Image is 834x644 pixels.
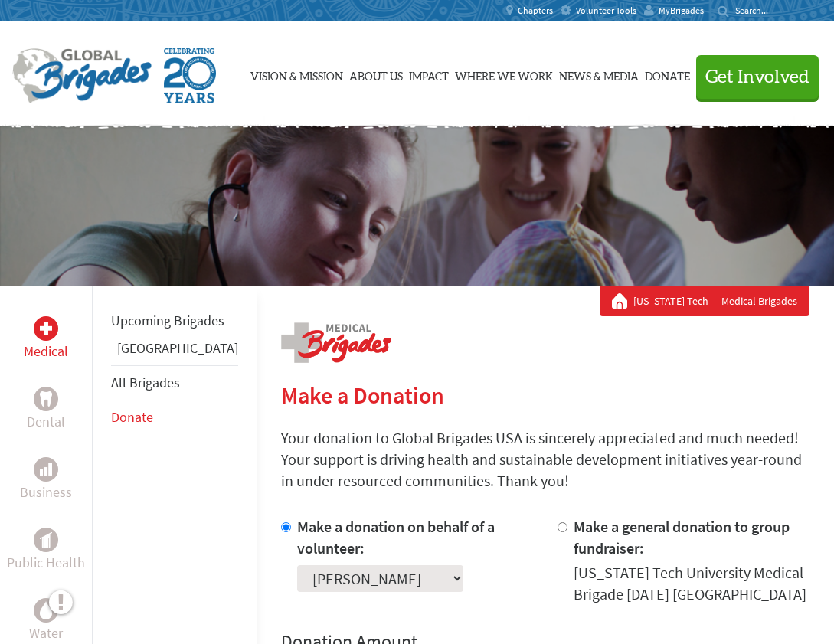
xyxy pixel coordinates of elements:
img: Business [40,463,52,476]
span: Volunteer Tools [576,5,636,17]
img: Public Health [40,532,52,548]
input: Search... [735,5,779,16]
img: Global Brigades Logo [12,48,152,103]
a: [GEOGRAPHIC_DATA] [117,339,238,357]
img: Dental [40,391,52,406]
div: Dental [34,387,58,411]
p: Dental [27,411,65,433]
img: logo-medical.png [281,322,391,363]
p: Business [20,482,72,503]
p: Public Health [7,552,85,574]
div: Water [34,598,58,623]
div: Public Health [34,528,58,552]
a: [US_STATE] Tech [633,293,715,309]
a: Vision & Mission [250,36,343,113]
p: Water [29,623,63,644]
a: MedicalMedical [24,316,68,362]
a: Upcoming Brigades [111,312,224,329]
div: [US_STATE] Tech University Medical Brigade [DATE] [GEOGRAPHIC_DATA] [574,562,809,605]
div: Medical [34,316,58,341]
a: About Us [349,36,403,113]
a: WaterWater [29,598,63,644]
p: Medical [24,341,68,362]
button: Get Involved [696,55,819,99]
a: Donate [645,36,690,113]
a: Impact [409,36,449,113]
a: News & Media [559,36,639,113]
img: Global Brigades Celebrating 20 Years [164,48,216,103]
h2: Make a Donation [281,381,809,409]
a: All Brigades [111,374,180,391]
span: MyBrigades [659,5,704,17]
span: Get Involved [705,68,809,87]
a: Donate [111,408,153,426]
label: Make a general donation to group fundraiser: [574,517,790,557]
a: Where We Work [455,36,553,113]
div: Medical Brigades [612,293,797,309]
a: BusinessBusiness [20,457,72,503]
a: Public HealthPublic Health [7,528,85,574]
li: All Brigades [111,365,238,400]
li: Donate [111,400,238,434]
a: DentalDental [27,387,65,433]
img: Medical [40,322,52,335]
li: Upcoming Brigades [111,304,238,338]
li: Ghana [111,338,238,365]
label: Make a donation on behalf of a volunteer: [297,517,495,557]
p: Your donation to Global Brigades USA is sincerely appreciated and much needed! Your support is dr... [281,427,809,492]
img: Water [40,601,52,619]
div: Business [34,457,58,482]
span: Chapters [518,5,553,17]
